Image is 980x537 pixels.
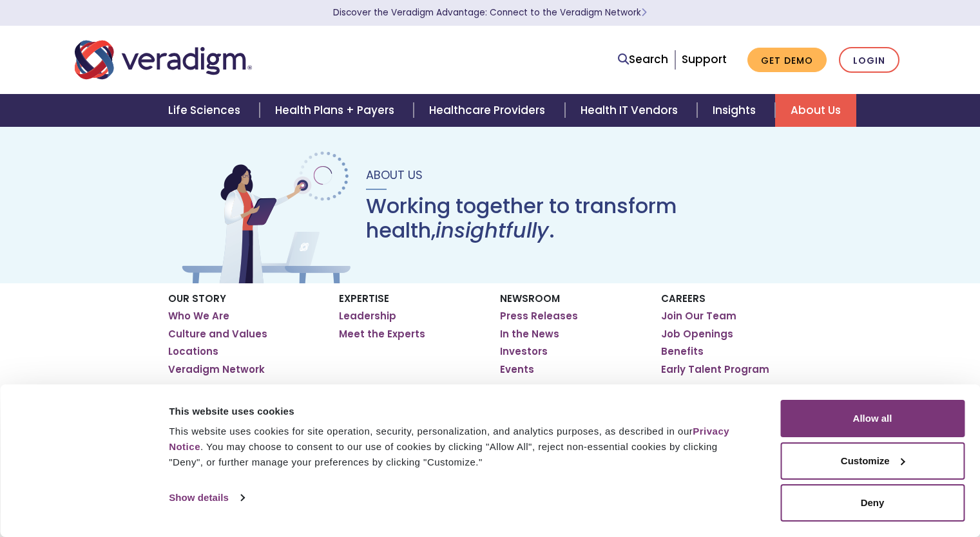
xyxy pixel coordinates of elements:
[661,345,704,358] a: Benefits
[775,94,856,127] a: About Us
[780,484,965,522] button: Deny
[168,345,218,358] a: Locations
[168,310,229,323] a: Who We Are
[697,94,775,127] a: Insights
[75,39,252,81] img: Veradigm logo
[153,94,260,127] a: Life Sciences
[661,310,736,323] a: Join Our Team
[747,48,827,73] a: Get Demo
[500,345,548,358] a: Investors
[500,310,578,323] a: Press Releases
[500,363,534,376] a: Events
[169,404,751,419] div: This website uses cookies
[339,328,425,341] a: Meet the Experts
[414,94,564,127] a: Healthcare Providers
[780,442,965,480] button: Customize
[366,167,423,183] span: About Us
[168,363,265,376] a: Veradigm Network
[780,400,965,437] button: Allow all
[260,94,414,127] a: Health Plans + Payers
[661,328,733,341] a: Job Openings
[169,488,244,507] a: Show details
[661,363,769,376] a: Early Talent Program
[436,216,549,245] em: insightfully
[168,328,267,341] a: Culture and Values
[333,6,647,19] a: Discover the Veradigm Advantage: Connect to the Veradigm NetworkLearn More
[565,94,697,127] a: Health IT Vendors
[366,194,802,243] h1: Working together to transform health, .
[682,52,727,67] a: Support
[500,328,559,341] a: In the News
[839,47,899,73] a: Login
[641,6,647,19] span: Learn More
[169,424,751,470] div: This website uses cookies for site operation, security, personalization, and analytics purposes, ...
[618,51,668,68] a: Search
[339,310,396,323] a: Leadership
